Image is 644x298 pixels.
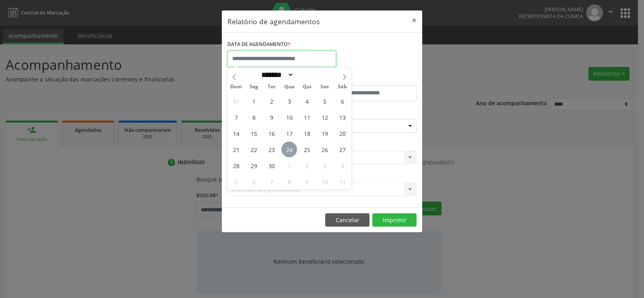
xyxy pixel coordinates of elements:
span: Outubro 7, 2025 [264,174,279,190]
span: Setembro 9, 2025 [264,109,279,125]
span: Setembro 26, 2025 [317,142,332,157]
span: Setembro 1, 2025 [246,93,262,109]
span: Setembro 30, 2025 [264,158,279,173]
label: DATA DE AGENDAMENTO [227,38,291,51]
span: Setembro 17, 2025 [281,125,297,141]
input: Year [294,71,320,79]
span: Setembro 8, 2025 [246,109,262,125]
span: Setembro 7, 2025 [228,109,244,125]
span: Setembro 27, 2025 [334,142,350,157]
span: Outubro 5, 2025 [228,174,244,190]
select: Month [258,71,294,79]
span: Setembro 12, 2025 [317,109,332,125]
span: Outubro 4, 2025 [334,158,350,173]
span: Outubro 3, 2025 [317,158,332,173]
span: Outubro 6, 2025 [246,174,262,190]
span: Setembro 25, 2025 [299,142,315,157]
span: Outubro 11, 2025 [334,174,350,190]
span: Setembro 24, 2025 [281,142,297,157]
span: Setembro 16, 2025 [264,125,279,141]
span: Setembro 3, 2025 [281,93,297,109]
span: Setembro 23, 2025 [264,142,279,157]
span: Setembro 6, 2025 [334,93,350,109]
h5: Relatório de agendamentos [227,16,320,27]
span: Seg [245,84,263,90]
button: Close [406,10,422,30]
span: Setembro 4, 2025 [299,93,315,109]
span: Sáb [334,84,351,90]
span: Setembro 14, 2025 [228,125,244,141]
button: Imprimir [372,213,417,227]
span: Setembro 19, 2025 [317,125,332,141]
label: ATÉ [324,73,417,85]
span: Setembro 28, 2025 [228,158,244,173]
span: Agosto 31, 2025 [228,93,244,109]
span: Setembro 20, 2025 [334,125,350,141]
span: Outubro 9, 2025 [299,174,315,190]
span: Ter [263,84,281,90]
span: Setembro 15, 2025 [246,125,262,141]
span: Qua [281,84,298,90]
span: Outubro 10, 2025 [317,174,332,190]
span: Setembro 2, 2025 [264,93,279,109]
span: Outubro 2, 2025 [299,158,315,173]
span: Sex [316,84,334,90]
span: Dom [227,84,245,90]
span: Setembro 10, 2025 [281,109,297,125]
span: Setembro 29, 2025 [246,158,262,173]
span: Setembro 11, 2025 [299,109,315,125]
span: Setembro 18, 2025 [299,125,315,141]
span: Qui [298,84,316,90]
span: Setembro 22, 2025 [246,142,262,157]
span: Setembro 21, 2025 [228,142,244,157]
button: Cancelar [325,213,369,227]
span: Setembro 13, 2025 [334,109,350,125]
span: Outubro 8, 2025 [281,174,297,190]
span: Setembro 5, 2025 [317,93,332,109]
span: Outubro 1, 2025 [281,158,297,173]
